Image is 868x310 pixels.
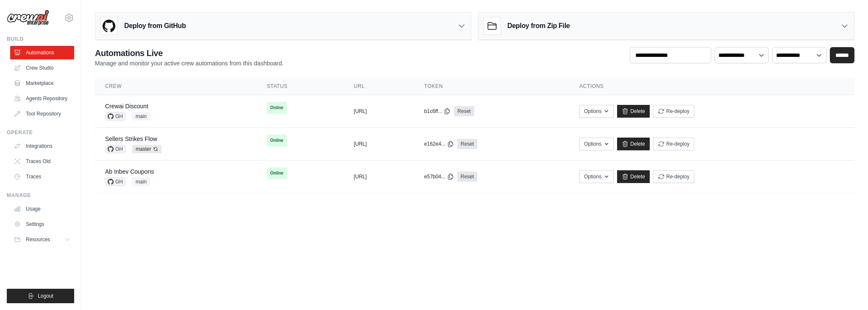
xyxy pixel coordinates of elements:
span: Online [267,167,287,179]
button: Resources [10,233,74,246]
th: Token [414,78,569,95]
a: Settings [10,217,74,231]
button: Re-deploy [653,105,694,118]
img: GitHub Logo [100,17,117,34]
a: Integrations [10,139,74,153]
a: Tool Repository [10,107,74,121]
a: Reset [457,172,477,182]
a: Crew Studio [10,61,74,75]
a: Reset [454,106,474,116]
th: Crew [95,78,257,95]
button: e162e4... [424,141,454,147]
a: Traces Old [10,155,74,168]
button: Re-deploy [653,138,694,150]
a: Delete [617,138,650,150]
div: Operate [7,129,74,136]
span: GH [105,145,125,153]
a: Automations [10,46,74,59]
button: Options [579,138,614,150]
h3: Deploy from Zip File [507,21,570,31]
th: URL [344,78,414,95]
th: Status [257,78,344,95]
a: Delete [617,105,650,118]
button: Re-deploy [653,170,694,183]
span: Resources [26,236,50,243]
span: main [132,178,150,186]
a: Delete [617,170,650,183]
span: Online [267,135,287,147]
button: Options [579,105,614,118]
div: Build [7,36,74,42]
a: Ab Inbev Coupons [105,168,154,175]
a: Usage [10,202,74,216]
button: Logout [7,289,74,303]
span: main [132,112,150,121]
button: Options [579,170,614,183]
a: Crewai Discount [105,103,148,110]
div: Manage [7,192,74,199]
a: Agents Repository [10,92,74,105]
h3: Deploy from GitHub [124,21,186,31]
a: Reset [457,139,477,149]
a: Traces [10,170,74,183]
span: Online [267,102,287,114]
img: Logo [7,10,49,26]
p: Manage and monitor your active crew automations from this dashboard. [95,59,284,68]
button: e57b04... [424,173,454,180]
th: Actions [569,78,854,95]
button: b1c6ff... [424,108,451,115]
span: master [132,145,161,153]
span: Logout [38,293,53,299]
a: Sellers Strikes Flow [105,135,157,142]
span: GH [105,178,125,186]
span: GH [105,112,125,121]
h2: Automations Live [95,47,284,59]
a: Marketplace [10,76,74,90]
